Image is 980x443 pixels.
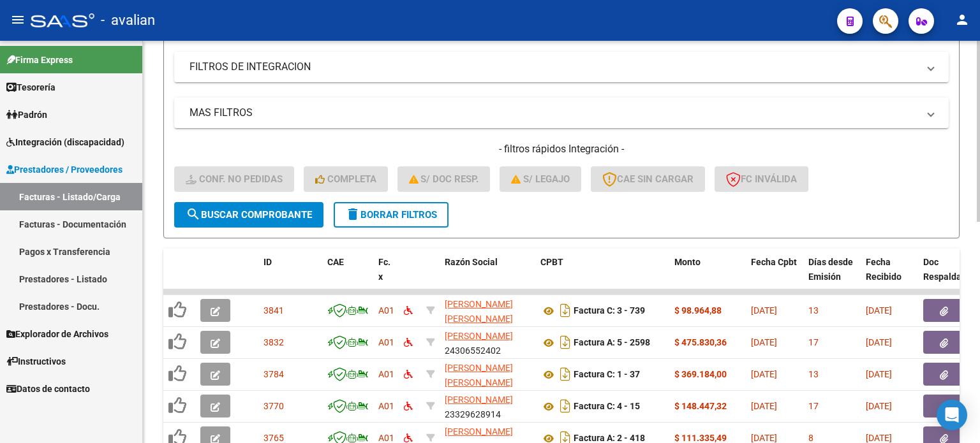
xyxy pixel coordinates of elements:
span: Prestadores / Proveedores [6,163,122,177]
h4: - filtros rápidos Integración - [174,142,949,156]
span: Completa [315,173,376,185]
datatable-header-cell: CAE [322,249,373,305]
i: Descargar documento [557,332,574,352]
span: 17 [808,401,819,411]
span: 3770 [264,401,284,411]
strong: Factura A: 5 - 2598 [574,338,650,348]
datatable-header-cell: CPBT [535,249,669,305]
strong: $ 475.830,36 [674,337,727,347]
mat-panel-title: MAS FILTROS [189,106,918,120]
span: Días desde Emisión [808,257,853,282]
span: A01 [378,433,394,443]
span: CAE [327,257,344,267]
span: CAE SIN CARGAR [602,173,694,185]
i: Descargar documento [557,396,574,416]
span: Razón Social [445,257,498,267]
span: [PERSON_NAME] [445,426,513,437]
span: Borrar Filtros [345,209,437,221]
span: CPBT [540,257,563,267]
mat-expansion-panel-header: MAS FILTROS [174,98,949,128]
strong: Factura C: 3 - 739 [574,306,645,316]
span: 3784 [264,369,284,379]
span: [DATE] [866,305,892,316]
mat-icon: person [954,12,970,27]
span: Fecha Cpbt [751,257,797,267]
span: A01 [378,401,394,411]
span: Instructivos [6,354,66,368]
span: [DATE] [751,401,777,411]
span: [DATE] [751,369,777,379]
button: S/ legajo [500,166,581,192]
datatable-header-cell: ID [258,249,322,305]
span: ID [264,257,272,267]
span: 13 [808,369,819,379]
strong: Factura C: 1 - 37 [574,370,640,380]
span: [DATE] [866,401,892,411]
span: Fc. x [378,257,390,282]
span: S/ Doc Resp. [409,173,479,185]
span: - avalian [101,6,155,34]
div: 27341010344 [445,297,530,324]
mat-expansion-panel-header: FILTROS DE INTEGRACION [174,52,949,82]
span: Fecha Recibido [866,257,902,282]
span: Monto [674,257,701,267]
span: [PERSON_NAME] [PERSON_NAME] [445,363,513,388]
strong: $ 369.184,00 [674,369,727,379]
strong: $ 98.964,88 [674,305,722,316]
datatable-header-cell: Razón Social [440,249,535,305]
button: Borrar Filtros [334,202,449,228]
span: [PERSON_NAME] [445,395,513,405]
span: Integración (discapacidad) [6,135,124,149]
span: [DATE] [866,337,892,347]
button: FC Inválida [715,166,808,192]
span: [PERSON_NAME] [445,331,513,341]
button: CAE SIN CARGAR [591,166,705,192]
i: Descargar documento [557,364,574,384]
button: S/ Doc Resp. [397,166,491,192]
span: 13 [808,305,819,316]
span: A01 [378,305,394,316]
datatable-header-cell: Fecha Cpbt [746,249,803,305]
span: Firma Express [6,53,73,67]
mat-icon: delete [345,207,360,222]
span: [DATE] [866,369,892,379]
span: Padrón [6,108,47,122]
button: Completa [304,166,388,192]
span: 17 [808,337,819,347]
span: FC Inválida [726,173,797,185]
span: [DATE] [751,433,777,443]
button: Conf. no pedidas [174,166,294,192]
strong: $ 111.335,49 [674,433,727,443]
div: 23329628914 [445,393,530,419]
span: A01 [378,369,394,379]
span: Buscar Comprobante [186,209,312,221]
mat-icon: search [186,207,201,222]
div: 27247773814 [445,361,530,388]
span: [DATE] [751,305,777,316]
span: [PERSON_NAME] [PERSON_NAME] [445,299,513,324]
span: 3832 [264,337,284,347]
span: Datos de contacto [6,382,90,396]
span: 8 [808,433,813,443]
span: 3841 [264,305,284,316]
button: Buscar Comprobante [174,202,323,228]
datatable-header-cell: Fc. x [373,249,399,305]
span: Explorador de Archivos [6,327,108,341]
span: [DATE] [866,433,892,443]
i: Descargar documento [557,300,574,321]
datatable-header-cell: Días desde Emisión [803,249,861,305]
span: Conf. no pedidas [186,173,283,185]
span: Tesorería [6,80,56,94]
mat-icon: menu [10,12,26,27]
datatable-header-cell: Fecha Recibido [861,249,918,305]
span: S/ legajo [511,173,570,185]
datatable-header-cell: Monto [669,249,746,305]
strong: $ 148.447,32 [674,401,727,411]
mat-panel-title: FILTROS DE INTEGRACION [189,60,918,74]
strong: Factura C: 4 - 15 [574,402,640,412]
div: 24306552402 [445,329,530,356]
span: [DATE] [751,337,777,347]
span: 3765 [264,433,284,443]
div: Open Intercom Messenger [937,400,967,430]
span: A01 [378,337,394,347]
